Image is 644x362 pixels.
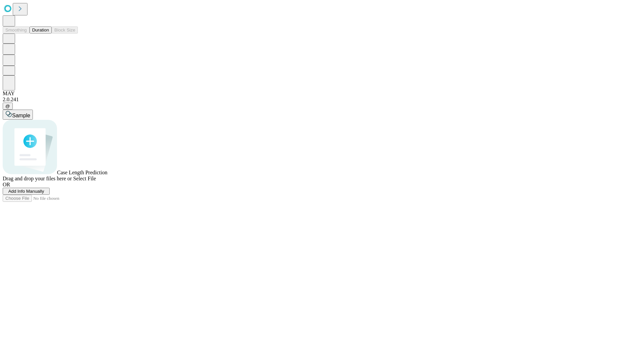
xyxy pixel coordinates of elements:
[52,26,78,34] button: Block Size
[12,113,30,118] span: Sample
[3,97,641,103] div: 2.0.241
[3,182,10,187] span: OR
[30,26,52,34] button: Duration
[3,176,72,181] span: Drag and drop your files here or
[57,170,107,175] span: Case Length Prediction
[3,26,30,34] button: Smoothing
[8,189,44,194] span: Add Info Manually
[5,104,10,109] span: @
[3,110,33,120] button: Sample
[3,103,13,110] button: @
[3,90,641,97] div: MAY
[3,188,50,195] button: Add Info Manually
[73,176,96,181] span: Select File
